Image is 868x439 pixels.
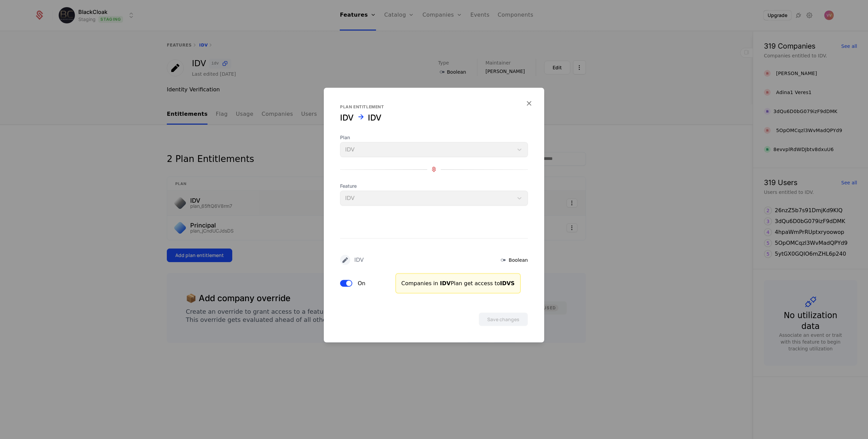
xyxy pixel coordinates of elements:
div: Plan entitlement [340,104,528,109]
div: Companies in Plan get access to [401,279,515,287]
label: On [358,279,366,287]
div: IDV [354,257,364,262]
button: Save changes [479,312,528,326]
span: Plan [340,134,528,141]
span: IDVS [500,280,515,286]
div: IDV [340,112,354,123]
span: Boolean [509,256,528,263]
div: IDV [368,112,381,123]
span: Feature [340,182,528,189]
span: IDV [440,280,451,286]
